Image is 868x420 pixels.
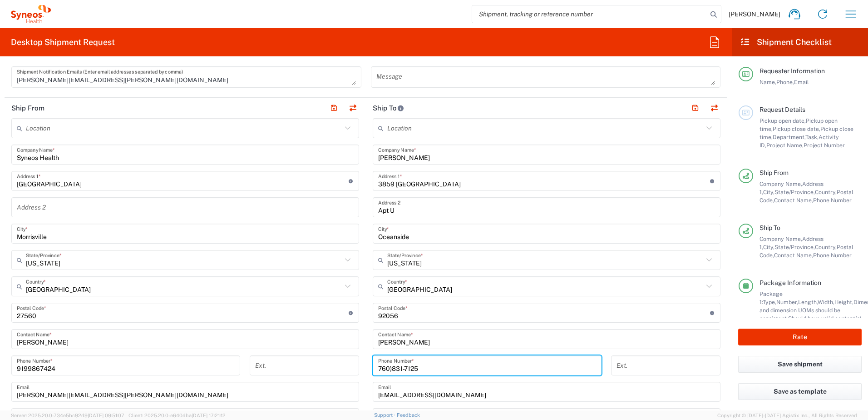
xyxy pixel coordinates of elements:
[776,79,794,85] span: Phone,
[815,244,837,250] span: Country,
[788,315,862,322] span: Should have valid content(s)
[759,117,806,124] span: Pickup open date,
[738,383,862,400] button: Save as template
[759,79,776,85] span: Name,
[776,299,798,305] span: Number,
[11,413,124,418] span: Server: 2025.20.0-734e5bc92d9
[11,104,44,113] h2: Ship From
[397,412,420,418] a: Feedback
[11,37,115,48] h2: Desktop Shipment Request
[774,189,815,195] span: State/Province,
[773,134,805,140] span: Department,
[798,299,818,305] span: Length,
[773,125,820,132] span: Pickup close date,
[738,356,862,373] button: Save shipment
[834,299,853,305] span: Height,
[818,299,834,305] span: Width,
[804,142,845,149] span: Project Number
[88,413,124,418] span: [DATE] 09:51:07
[763,189,774,195] span: City,
[774,244,815,250] span: State/Province,
[759,235,802,242] span: Company Name,
[759,290,783,305] span: Package 1:
[759,279,821,286] span: Package Information
[759,169,789,176] span: Ship From
[805,134,819,140] span: Task,
[759,180,802,187] span: Company Name,
[374,412,397,418] a: Support
[774,252,813,259] span: Contact Name,
[192,413,226,418] span: [DATE] 17:21:12
[813,252,852,259] span: Phone Number
[373,104,404,113] h2: Ship To
[759,224,780,231] span: Ship To
[472,5,707,23] input: Shipment, tracking or reference number
[794,79,809,85] span: Email
[774,197,813,204] span: Contact Name,
[813,197,852,204] span: Phone Number
[759,106,805,113] span: Request Details
[815,189,837,195] span: Country,
[740,37,832,48] h2: Shipment Checklist
[717,411,857,420] span: Copyright © [DATE]-[DATE] Agistix Inc., All Rights Reserved
[766,142,804,149] span: Project Name,
[763,299,776,305] span: Type,
[128,413,226,418] span: Client: 2025.20.0-e640dba
[763,244,774,250] span: City,
[729,10,780,18] span: [PERSON_NAME]
[759,67,825,75] span: Requester Information
[738,329,862,345] button: Rate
